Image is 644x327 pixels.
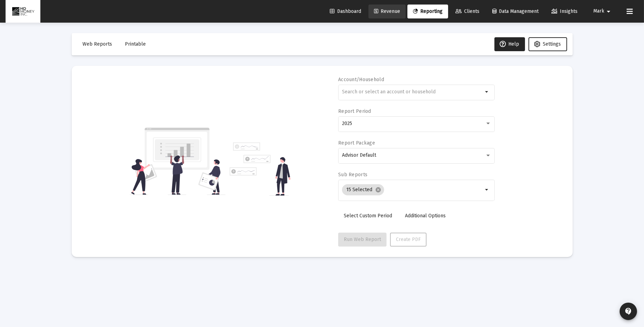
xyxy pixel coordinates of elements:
span: Insights [551,8,578,14]
span: Web Reports [83,41,112,47]
img: Dashboard [11,5,35,18]
span: Advisor Default [342,152,376,158]
button: Run Web Report [338,233,387,247]
img: reporting [130,127,225,196]
a: Revenue [368,5,406,18]
button: Help [494,37,525,51]
label: Report Package [338,140,375,146]
mat-icon: contact_support [624,307,633,316]
span: Printable [125,41,146,47]
span: Reporting [413,8,443,14]
input: Search or select an account or household [342,89,483,95]
label: Account/Household [338,77,384,83]
mat-chip-list: Selection [342,183,483,197]
mat-icon: cancel [375,187,381,193]
mat-icon: arrow_drop_down [483,186,491,194]
mat-chip: 15 Selected [342,184,384,195]
span: Create PDF [396,236,421,242]
span: Revenue [374,8,400,14]
a: Dashboard [324,5,367,18]
span: Mark [593,8,604,14]
mat-icon: arrow_drop_down [483,88,491,96]
span: 2025 [342,120,352,126]
button: Printable [120,37,152,51]
a: Clients [450,5,485,18]
span: Select Custom Period [344,213,392,219]
span: Additional Options [405,213,446,219]
button: Web Reports [77,37,118,51]
img: reporting-alt [230,142,291,196]
label: Sub Reports [338,172,367,178]
span: Data Management [492,8,539,14]
a: Reporting [407,5,448,18]
mat-icon: arrow_drop_down [604,5,613,18]
span: Help [500,41,519,47]
span: Settings [543,41,561,47]
span: Clients [455,8,479,14]
a: Insights [546,5,583,18]
span: Run Web Report [344,236,381,242]
button: Create PDF [390,233,427,247]
span: Dashboard [330,8,361,14]
a: Data Management [487,5,544,18]
button: Mark [585,4,621,18]
label: Report Period [338,108,371,114]
button: Settings [528,37,567,51]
